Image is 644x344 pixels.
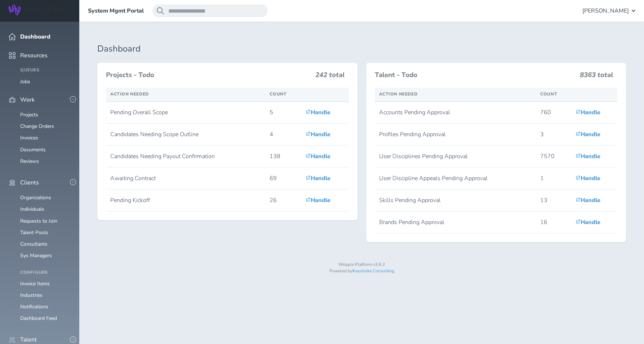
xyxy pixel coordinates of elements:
h3: 242 total [315,71,345,82]
td: 13 [536,189,571,211]
a: Talent Pools [20,229,48,236]
a: Notifications [20,303,48,310]
a: Handle [306,152,330,160]
td: 760 [536,102,571,124]
a: System Mgmt Portal [88,8,144,14]
button: [PERSON_NAME] [582,4,635,17]
a: Industries [20,292,43,299]
a: Jobs [20,78,30,85]
td: 4 [265,124,301,146]
button: - [70,336,76,343]
a: Requests to Join [20,218,57,224]
td: 1 [536,167,571,189]
h3: Projects - Todo [106,71,311,79]
td: Accounts Pending Approval [375,102,536,124]
a: Reviews [20,158,39,165]
span: Count [540,91,557,97]
a: Handle [306,174,330,182]
a: Handle [576,174,600,182]
td: Pending Overall Scope [106,102,265,124]
a: Handle [576,130,600,138]
span: Action Needed [379,91,418,97]
td: 5 [265,102,301,124]
a: Handle [576,218,600,226]
span: Work [20,97,35,103]
a: Dashboard Feed [20,315,57,322]
h3: Talent - Todo [375,71,576,79]
td: 138 [265,146,301,167]
a: Invoice Items [20,280,50,287]
h4: Configure [20,270,71,275]
td: Awaiting Contract [106,167,265,189]
td: Brands Pending Approval [375,211,536,233]
td: Candidates Needing Scope Outline [106,124,265,146]
span: Resources [20,52,48,59]
a: Handle [306,196,330,204]
span: Dashboard [20,33,50,40]
a: Keystroke Consulting [352,268,394,274]
h3: 8363 total [580,71,613,82]
td: Profiles Pending Approval [375,124,536,146]
span: Talent [20,336,37,343]
a: Handle [576,196,600,204]
a: Organizations [20,194,51,201]
a: Invoices [20,134,38,141]
td: 7570 [536,146,571,167]
button: - [70,179,76,185]
span: Action Needed [110,91,149,97]
a: Handle [576,108,600,116]
a: Change Orders [20,123,54,130]
a: Documents [20,146,46,153]
td: 3 [536,124,571,146]
td: Pending Kickoff [106,189,265,211]
td: 26 [265,189,301,211]
td: 16 [536,211,571,233]
h1: Dashboard [97,44,626,54]
p: Powered by [97,269,626,274]
td: 69 [265,167,301,189]
a: Projects [20,111,38,118]
a: Individuals [20,206,44,213]
a: Handle [306,108,330,116]
button: - [70,96,76,102]
a: Consultants [20,241,48,247]
td: Candidates Needing Payout Confirmation [106,146,265,167]
p: Wripple Platform v3.6.2 [97,262,626,267]
a: Handle [306,130,330,138]
td: User Discipline Appeals Pending Approval [375,167,536,189]
td: User Disciplines Pending Approval [375,146,536,167]
span: [PERSON_NAME] [582,8,629,14]
h4: Queues [20,68,71,73]
a: Sys Managers [20,252,52,259]
span: Count [270,91,287,97]
td: Skills Pending Approval [375,189,536,211]
span: Clients [20,179,39,186]
img: Wripple [9,5,63,15]
a: Handle [576,152,600,160]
